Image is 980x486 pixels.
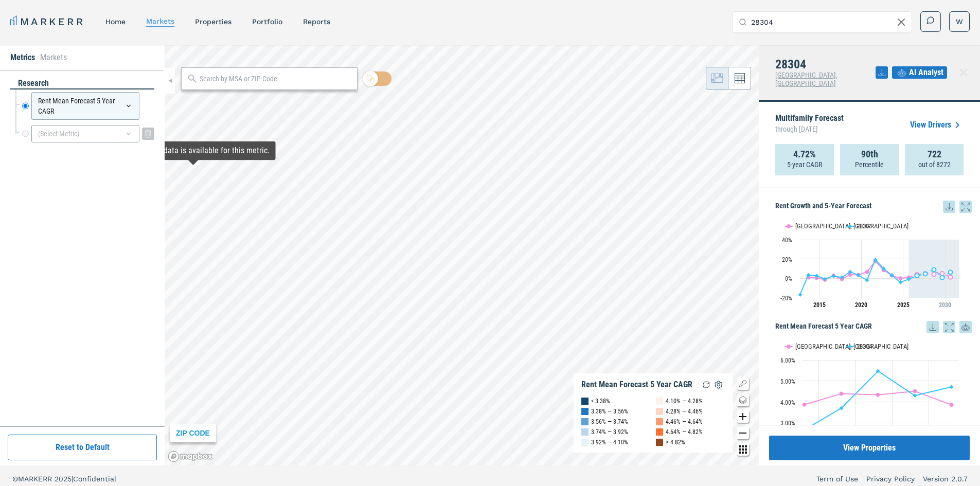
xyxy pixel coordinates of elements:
[950,385,954,389] path: Wednesday, 14 Aug, 20:00, 4.72. 28304.
[813,301,826,309] tspan: 2015
[861,149,878,159] strong: 90th
[909,66,943,79] span: AI Analyst
[857,273,861,277] path: Thursday, 29 Aug, 20:00, 3.35. 28304.
[591,427,628,437] div: 3.74% — 3.92%
[782,256,792,263] text: 20%
[892,66,947,79] button: AI Analyst
[195,17,231,26] a: properties
[737,394,749,406] button: Change style map button
[775,58,876,71] h4: 28304
[591,437,628,447] div: 3.92% — 4.10%
[775,122,844,136] span: through [DATE]
[12,475,18,483] span: ©
[775,201,972,213] h5: Rent Growth and 5-Year Forecast
[591,417,628,427] div: 3.56% — 3.74%
[815,274,819,278] path: Friday, 29 Aug, 20:00, 2.7. 28304.
[923,272,928,276] path: Sunday, 29 Aug, 20:00, 4.73. 28304.
[8,435,157,460] button: Reset to Default
[950,403,954,407] path: Wednesday, 14 Aug, 20:00, 3.86. Fayetteville, NC.
[928,149,941,159] strong: 722
[823,277,827,281] path: Saturday, 29 Aug, 20:00, -0.56. 28304.
[846,343,873,350] button: Show 28304
[775,333,964,462] svg: Interactive chart
[803,403,807,407] path: Friday, 14 Aug, 20:00, 3.87. Fayetteville, NC.
[666,417,703,427] div: 4.46% — 4.64%
[170,424,216,442] div: ZIP CODE
[200,74,352,84] input: Search by MSA or ZIP Code
[897,301,910,309] tspan: 2025
[949,270,953,274] path: Thursday, 29 Aug, 20:00, 6.45. 28304.
[780,295,792,302] text: -20%
[782,237,792,244] text: 40%
[949,275,953,279] path: Thursday, 29 Aug, 20:00, 1.32. Fayetteville, NC.
[666,396,703,406] div: 4.10% — 4.28%
[932,267,936,272] path: Tuesday, 29 Aug, 20:00, 9.12. 28304.
[780,399,795,406] text: 4.00%
[31,125,139,142] div: (Select Metric)
[780,378,795,385] text: 5.00%
[18,475,55,483] span: MARKERR
[848,269,852,274] path: Wednesday, 29 Aug, 20:00, 6.85. 28304.
[866,474,915,484] a: Privacy Policy
[865,278,869,282] path: Saturday, 29 Aug, 20:00, -1.82. 28304.
[168,451,213,462] a: Mapbox logo
[840,275,844,279] path: Tuesday, 29 Aug, 20:00, 0.99. 28304.
[775,213,972,316] div: Rent Growth and 5-Year Forecast. Highcharts interactive chart.
[949,11,970,32] button: W
[798,293,803,297] path: Wednesday, 29 Aug, 20:00, -16.76. 28304.
[940,276,945,280] path: Wednesday, 29 Aug, 20:00, 0.84. 28304.
[780,420,795,427] text: 3.00%
[956,16,963,27] span: W
[737,427,749,439] button: Zoom out map button
[780,357,795,364] text: 6.00%
[876,369,880,373] path: Monday, 14 Aug, 20:00, 5.47. 28304.
[840,406,844,410] path: Saturday, 14 Aug, 20:00, 3.7. 28304.
[793,149,816,159] strong: 4.72%
[737,377,749,390] button: Show/Hide Legend Map Button
[10,78,154,89] div: research
[105,17,126,26] a: home
[899,280,903,284] path: Thursday, 29 Aug, 20:00, -4.06. 28304.
[73,475,116,483] span: Confidential
[737,410,749,423] button: Zoom in map button
[252,17,282,26] a: Portfolio
[146,17,174,25] a: markets
[775,321,972,333] h5: Rent Mean Forecast 5 Year CAGR
[832,274,836,278] path: Monday, 29 Aug, 20:00, 2.48. 28304.
[915,267,953,280] g: 28304, line 4 of 4 with 5 data points.
[787,159,822,170] p: 5-year CAGR
[910,119,964,131] a: View Drivers
[666,427,703,437] div: 4.64% — 4.82%
[855,301,867,309] tspan: 2020
[769,436,970,460] button: View Properties
[846,222,873,230] button: Show 28304
[855,159,884,170] p: Percentile
[10,14,85,29] a: MARKERR
[785,222,835,230] button: Show Fayetteville, NC
[775,114,844,136] p: Multifamily Forecast
[939,301,951,309] tspan: 2030
[775,333,972,462] div: Rent Mean Forecast 5 Year CAGR. Highcharts interactive chart.
[591,406,628,417] div: 3.38% — 3.56%
[581,380,692,390] div: Rent Mean Forecast 5 Year CAGR
[923,474,968,484] a: Version 2.0.7
[785,343,835,350] button: Show Fayetteville, NC
[874,258,878,262] path: Sunday, 29 Aug, 20:00, 19.35. 28304.
[913,393,917,398] path: Tuesday, 14 Aug, 20:00, 4.3. 28304.
[737,443,749,456] button: Other options map button
[712,379,725,391] img: Settings
[785,275,792,282] text: 0%
[55,475,73,483] span: 2025 |
[918,159,951,170] p: out of 8272
[775,213,964,316] svg: Interactive chart
[816,474,858,484] a: Term of Use
[591,396,610,406] div: < 3.38%
[700,379,712,391] img: Reload Legend
[10,51,35,64] li: Metrics
[807,273,811,277] path: Thursday, 29 Aug, 20:00, 3.34. 28304.
[303,17,330,26] a: reports
[907,277,911,281] path: Friday, 29 Aug, 20:00, -0.78. 28304.
[890,273,894,277] path: Tuesday, 29 Aug, 20:00, 3.21. 28304.
[751,12,905,32] input: Search by MSA, ZIP, Property Name, or Address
